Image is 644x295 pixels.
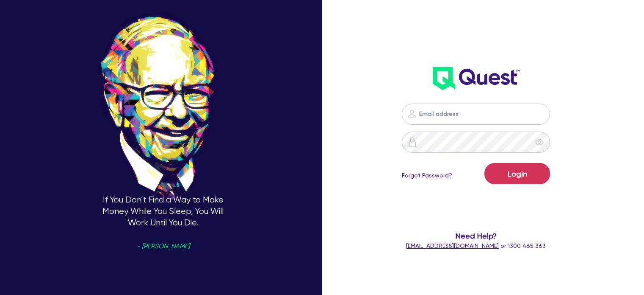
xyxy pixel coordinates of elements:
a: [EMAIL_ADDRESS][DOMAIN_NAME] [406,242,499,249]
span: or 1300 465 363 [406,242,546,249]
img: icon-password [407,109,417,119]
span: - [PERSON_NAME] [137,243,190,250]
img: icon-password [407,137,417,147]
button: Login [484,163,550,184]
a: Forgot Password? [402,171,452,180]
span: eye [535,138,544,146]
img: wH2k97JdezQIQAAAABJRU5ErkJggg== [433,67,520,90]
input: Email address [402,104,550,125]
span: Need Help? [392,230,559,242]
